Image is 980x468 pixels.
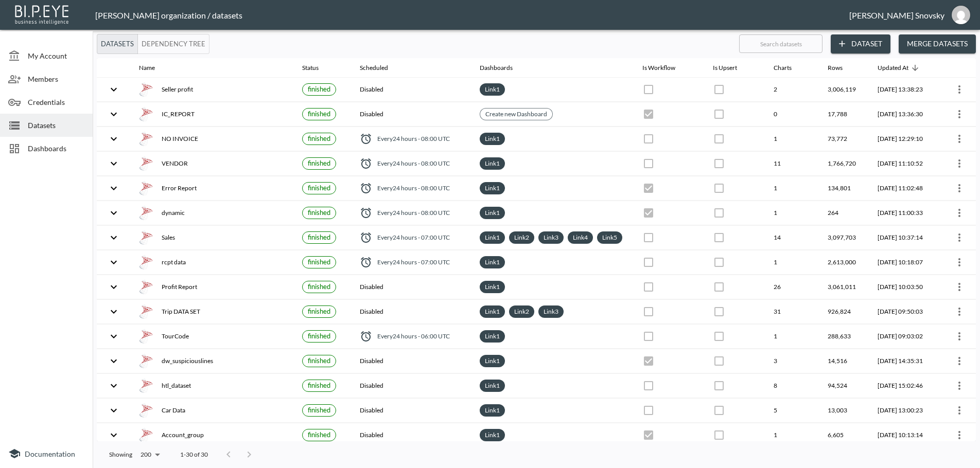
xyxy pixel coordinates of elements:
[642,62,689,74] span: Is Workflow
[308,159,330,167] span: finished
[939,102,976,127] th: {"type":{"isMobxInjector":true,"displayName":"inject-with-userStore-stripeStore-datasetsStore(Obj...
[139,181,153,195] img: mssql icon
[294,325,352,349] th: {"type":{},"key":null,"ref":null,"props":{"size":"small","label":{"type":{},"key":null,"ref":null...
[471,275,635,299] th: {"type":"div","key":null,"ref":null,"props":{"style":{"display":"flex","flexWrap":"wrap","gap":6}...
[352,349,471,373] th: Disabled
[483,231,502,243] a: Link1
[713,62,750,74] span: Is Upsert
[137,34,209,54] button: Dependency Tree
[634,300,705,324] th: {"type":{},"key":null,"ref":null,"props":{"disabled":true,"checked":false,"color":"primary","styl...
[294,226,352,250] th: {"type":{},"key":null,"ref":null,"props":{"size":"small","label":{"type":{},"key":null,"ref":null...
[105,254,122,271] button: expand row
[308,332,330,340] span: finished
[377,208,450,217] span: Every 24 hours - 08:00 UTC
[819,349,870,373] th: 14,516
[139,329,153,344] img: mssql icon
[131,423,294,447] th: {"type":"div","key":null,"ref":null,"props":{"style":{"display":"flex","gap":16,"alignItems":"cen...
[139,107,153,121] img: mssql icon
[480,404,505,417] div: Link1
[139,255,153,269] img: mssql icon
[294,374,352,398] th: {"type":{},"key":null,"ref":null,"props":{"size":"small","label":{"type":{},"key":null,"ref":null...
[352,176,471,201] th: {"type":"div","key":null,"ref":null,"props":{"style":{"display":"flex","alignItems":"center","col...
[483,330,502,342] a: Link1
[951,279,968,295] button: more
[939,374,976,398] th: {"type":{"isMobxInjector":true,"displayName":"inject-with-userStore-stripeStore-datasetsStore(Obj...
[819,374,870,398] th: 94,524
[480,133,505,145] div: Link1
[951,131,968,147] button: more
[139,156,286,171] div: VENDOR
[139,403,153,418] img: mssql icon
[294,349,352,373] th: {"type":{},"key":null,"ref":null,"props":{"size":"small","label":{"type":{},"key":null,"ref":null...
[951,180,968,196] button: more
[705,349,765,373] th: {"type":{},"key":null,"ref":null,"props":{"disabled":true,"checked":false,"color":"primary","styl...
[471,201,635,225] th: {"type":"div","key":null,"ref":null,"props":{"style":{"display":"flex","flexWrap":"wrap","gap":6}...
[308,208,330,217] span: finished
[939,78,976,102] th: {"type":{"isMobxInjector":true,"displayName":"inject-with-userStore-stripeStore-datasetsStore(Obj...
[308,381,330,389] span: finished
[139,82,153,97] img: mssql icon
[869,102,939,127] th: 2025-09-16, 13:36:30
[634,152,705,176] th: {"type":{},"key":null,"ref":null,"props":{"disabled":true,"checked":false,"color":"primary","styl...
[483,182,502,194] a: Link1
[819,78,870,102] th: 3,006,119
[131,226,294,250] th: {"type":"div","key":null,"ref":null,"props":{"style":{"display":"flex","gap":16,"alignItems":"cen...
[105,426,122,444] button: expand row
[869,152,939,176] th: 2025-09-16, 11:10:52
[352,127,471,151] th: {"type":"div","key":null,"ref":null,"props":{"style":{"display":"flex","alignItems":"center","col...
[869,275,939,299] th: 2025-09-16, 10:03:50
[139,280,286,294] div: Profit Report
[951,155,968,172] button: more
[471,102,635,127] th: {"type":{},"key":null,"ref":null,"props":{"size":"small","clickable":true,"style":{"background":"...
[480,429,505,441] div: Link1
[634,102,705,127] th: {"type":{},"key":null,"ref":null,"props":{"disabled":true,"checked":true,"color":"primary","style...
[471,176,635,201] th: {"type":"div","key":null,"ref":null,"props":{"style":{"display":"flex","flexWrap":"wrap","gap":6}...
[139,379,286,393] div: htl_dataset
[139,255,286,269] div: rcpt data
[105,402,122,419] button: expand row
[294,78,352,102] th: {"type":{},"key":null,"ref":null,"props":{"size":"small","label":{"type":{},"key":null,"ref":null...
[302,62,332,74] span: Status
[471,78,635,102] th: {"type":"div","key":null,"ref":null,"props":{"style":{"display":"flex","flexWrap":"wrap","gap":6}...
[819,226,870,250] th: 3,097,703
[352,78,471,102] th: Disabled
[951,377,968,394] button: more
[352,152,471,176] th: {"type":"div","key":null,"ref":null,"props":{"style":{"display":"flex","alignItems":"center","col...
[308,85,330,93] span: finished
[705,374,765,398] th: {"type":{},"key":null,"ref":null,"props":{"disabled":true,"checked":false,"color":"primary","styl...
[765,374,819,398] th: 8
[483,157,502,169] a: Link1
[139,132,153,146] img: mssql icon
[294,399,352,423] th: {"type":{},"key":null,"ref":null,"props":{"size":"small","label":{"type":{},"key":null,"ref":null...
[819,325,870,349] th: 288,633
[869,78,939,102] th: 2025-09-16, 13:38:23
[705,226,765,250] th: {"type":{},"key":null,"ref":null,"props":{"disabled":true,"color":"primary","style":{"padding":0}...
[483,355,502,367] a: Link1
[705,325,765,349] th: {"type":{},"key":null,"ref":null,"props":{"disabled":true,"checked":false,"color":"primary","styl...
[139,403,286,418] div: Car Data
[352,226,471,250] th: {"type":"div","key":null,"ref":null,"props":{"style":{"display":"flex","alignItems":"center","col...
[634,325,705,349] th: {"type":{},"key":null,"ref":null,"props":{"disabled":true,"checked":false,"color":"primary","styl...
[294,300,352,324] th: {"type":{},"key":null,"ref":null,"props":{"size":"small","label":{"type":{},"key":null,"ref":null...
[944,3,977,27] button: gils@amsalem.com
[939,250,976,275] th: {"type":{"isMobxInjector":true,"displayName":"inject-with-userStore-stripeStore-datasetsStore(Obj...
[131,201,294,225] th: {"type":"div","key":null,"ref":null,"props":{"style":{"display":"flex","gap":16,"alignItems":"cen...
[765,325,819,349] th: 1
[471,300,635,324] th: {"type":"div","key":null,"ref":null,"props":{"style":{"display":"flex","flexWrap":"wrap","gap":6}...
[105,130,122,148] button: expand row
[352,300,471,324] th: Disabled
[869,176,939,201] th: 2025-09-16, 11:02:48
[360,62,401,74] span: Scheduled
[480,330,505,343] div: Link1
[294,250,352,275] th: {"type":{},"key":null,"ref":null,"props":{"size":"small","label":{"type":{},"key":null,"ref":null...
[939,176,976,201] th: {"type":{"isMobxInjector":true,"displayName":"inject-with-userStore-stripeStore-datasetsStore(Obj...
[642,62,675,74] div: Is Workflow
[869,374,939,398] th: 2025-08-17, 15:02:46
[483,429,502,441] a: Link1
[765,250,819,275] th: 1
[28,74,84,84] span: Members
[568,231,593,244] div: Link4
[377,233,450,242] span: Every 24 hours - 07:00 UTC
[765,78,819,102] th: 2
[105,105,122,123] button: expand row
